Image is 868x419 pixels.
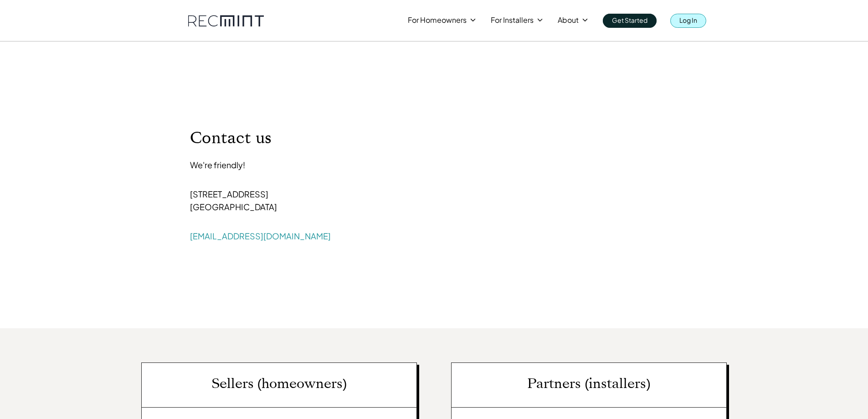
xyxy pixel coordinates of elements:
p: We're friendly! [190,159,369,171]
p: Log In [679,14,697,26]
a: Log In [670,14,706,28]
a: [EMAIL_ADDRESS][DOMAIN_NAME] [190,231,331,241]
a: Get Started [603,14,657,28]
p: [STREET_ADDRESS] [GEOGRAPHIC_DATA] [190,175,369,226]
p: Contact us [190,128,369,148]
p: Get Started [612,14,647,26]
p: Partners (installers) [527,376,651,392]
p: For Installers [491,14,534,26]
p: About [558,14,579,26]
p: For Homeowners [408,14,467,26]
p: Sellers (homeowners) [211,376,347,392]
